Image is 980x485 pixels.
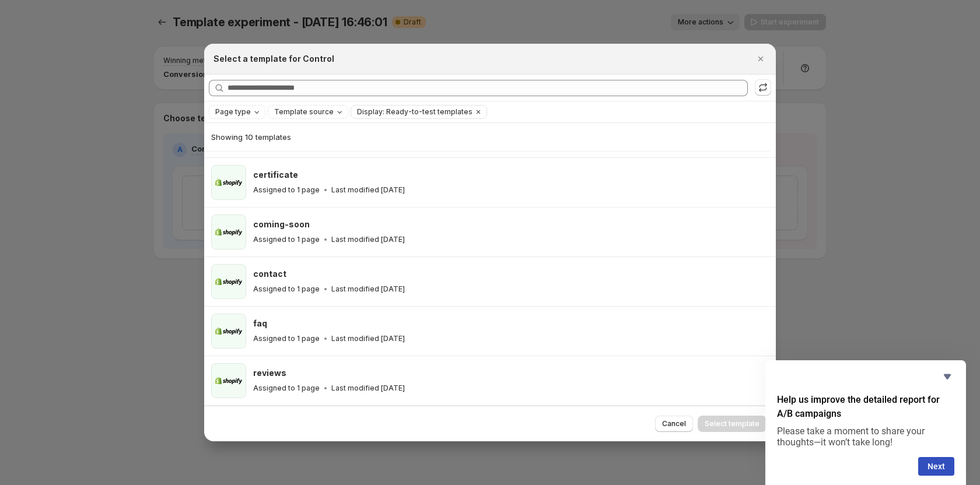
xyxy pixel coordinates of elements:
[940,370,954,384] button: Hide survey
[777,393,954,421] h2: Help us improve the detailed report for A/B campaigns
[357,107,473,117] span: Display: Ready-to-test templates
[253,185,320,195] p: Assigned to 1 page
[655,416,693,432] button: Cancel
[331,185,405,195] p: Last modified [DATE]
[211,363,246,398] img: reviews
[211,132,291,142] span: Showing 10 templates
[473,106,484,118] button: Clear
[253,169,298,181] h3: certificate
[331,235,405,244] p: Last modified [DATE]
[211,165,246,200] img: certificate
[268,106,348,118] button: Template source
[253,268,286,280] h3: contact
[213,53,334,65] h2: Select a template for Control
[209,106,265,118] button: Page type
[752,51,769,67] button: Close
[211,314,246,349] img: faq
[253,384,320,393] p: Assigned to 1 page
[274,107,334,117] span: Template source
[777,370,954,476] div: Help us improve the detailed report for A/B campaigns
[331,284,405,294] p: Last modified [DATE]
[211,264,246,299] img: contact
[253,367,286,379] h3: reviews
[918,457,954,476] button: Next question
[253,219,310,230] h3: coming-soon
[253,334,320,343] p: Assigned to 1 page
[351,106,473,118] button: Display: Ready-to-test templates
[662,419,686,428] span: Cancel
[253,284,320,294] p: Assigned to 1 page
[215,107,251,117] span: Page type
[331,334,405,343] p: Last modified [DATE]
[331,384,405,393] p: Last modified [DATE]
[211,215,246,249] img: coming-soon
[253,235,320,244] p: Assigned to 1 page
[253,318,267,329] h3: faq
[777,426,954,448] p: Please take a moment to share your thoughts—it won’t take long!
